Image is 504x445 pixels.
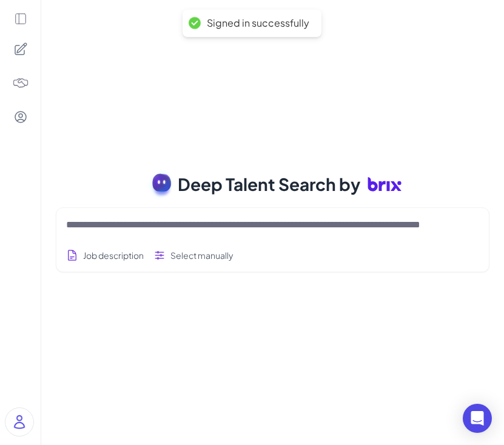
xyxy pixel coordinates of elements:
img: user_logo.png [5,408,33,436]
div: Signed in successfully [207,17,309,30]
img: 4blF7nbYMBMHBwcHBwcHBwcHBwcHBwcHB4es+Bd0DLy0SdzEZwAAAABJRU5ErkJggg== [12,75,29,92]
span: Deep Talent Search by [178,172,360,197]
div: Open Intercom Messenger [463,404,492,433]
button: Select filters manually [153,244,233,267]
button: Search using job description [66,244,144,267]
